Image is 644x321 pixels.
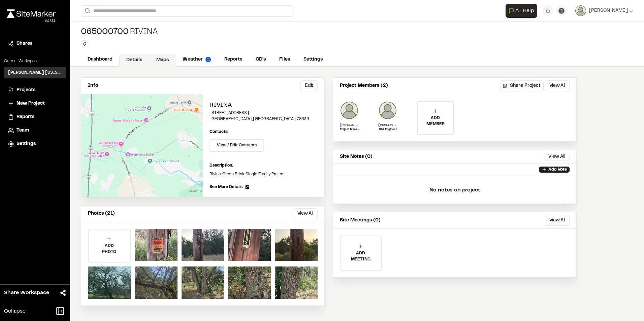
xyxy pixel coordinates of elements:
[378,101,397,120] img: Sarah Starkey
[506,4,537,18] button: Open AI Assistant
[17,140,36,148] span: Settings
[293,208,318,219] button: View All
[545,80,570,91] button: View All
[17,113,34,121] span: Reports
[8,127,62,134] a: Team
[210,163,318,169] p: Description:
[589,7,628,14] span: [PERSON_NAME]
[88,210,115,217] p: Photos (21)
[544,153,570,161] button: View All
[210,171,318,177] p: Rivina. Green Brick Single Family Project.
[17,100,45,107] span: New Project
[81,5,93,16] button: Search
[149,54,176,67] a: Maps
[249,53,272,66] a: CD's
[81,40,88,48] button: Edit Tags
[176,53,218,66] a: Weather
[340,128,359,132] p: Project Manager
[340,217,381,224] p: Site Meetings (0)
[17,127,29,134] span: Team
[515,7,534,15] span: AI Help
[500,80,544,91] button: Share Project
[7,18,56,24] div: Oh geez...please don't...
[297,53,329,66] a: Settings
[119,54,149,67] a: Details
[378,122,397,128] p: [PERSON_NAME]
[272,53,297,66] a: Files
[81,27,157,38] div: Rivina
[4,307,26,315] span: Collapse
[88,82,98,90] p: Info
[210,116,318,122] p: [GEOGRAPHIC_DATA] , [GEOGRAPHIC_DATA] 78633
[378,128,397,132] p: Civil Engineer
[210,110,318,116] p: [STREET_ADDRESS]
[8,70,62,76] h3: [PERSON_NAME] [US_STATE]
[81,27,129,38] span: 065000700
[548,167,567,173] p: Add Note
[506,4,540,18] div: Open AI Assistant
[340,122,359,128] p: [PERSON_NAME]
[8,40,62,47] a: Shares
[341,250,381,262] p: ADD MEETING
[89,243,130,255] p: ADD PHOTO
[340,153,373,160] p: Site Notes (0)
[8,140,62,148] a: Settings
[210,184,243,190] span: See More Details
[8,86,62,94] a: Projects
[545,215,570,226] button: View All
[418,115,453,127] p: ADD MEMBER
[340,82,388,90] p: Project Members (2)
[17,40,32,47] span: Shares
[210,139,264,152] button: View / Edit Contacts
[575,5,633,16] button: [PERSON_NAME]
[575,5,586,16] img: User
[339,179,571,201] p: No notes on project
[7,9,56,18] img: rebrand.png
[210,101,318,110] h2: Rivina
[218,53,249,66] a: Reports
[8,100,62,107] a: New Project
[8,113,62,121] a: Reports
[4,58,66,64] p: Current Workspace
[81,53,119,66] a: Dashboard
[4,289,49,297] span: Share Workspace
[210,129,228,135] p: Contacts:
[17,86,35,94] span: Projects
[340,101,359,120] img: Alex
[205,57,211,62] img: precipai.png
[300,80,318,91] button: Edit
